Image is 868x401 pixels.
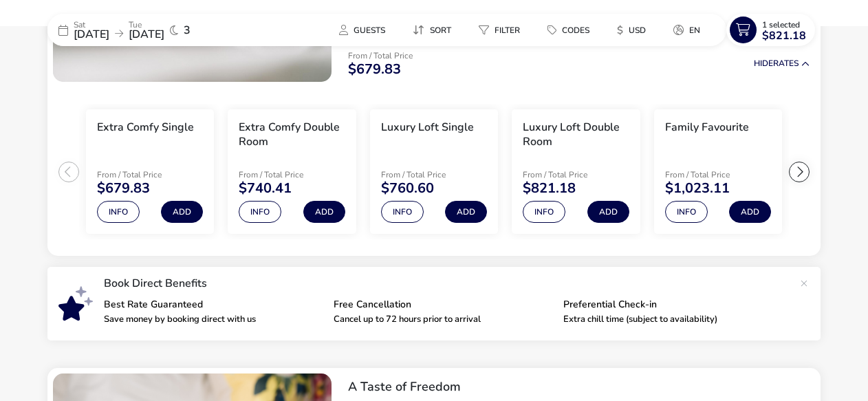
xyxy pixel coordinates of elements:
[402,20,468,40] naf-pibe-menu-bar-item: Sort
[221,104,362,240] swiper-slide: 2 / 7
[726,14,821,46] naf-pibe-menu-bar-item: 1 Selected$821.18
[104,315,323,324] p: Save money by booking direct with us
[79,104,221,240] swiper-slide: 1 / 7
[495,25,520,36] span: Filter
[328,20,402,40] naf-pibe-menu-bar-item: Guests
[665,182,730,195] span: $1,023.11
[239,201,281,223] button: Info
[754,58,773,69] span: Hide
[729,201,771,223] button: Add
[606,20,662,40] naf-pibe-menu-bar-item: $USD
[617,23,623,37] i: $
[726,14,815,46] button: 1 Selected$821.18
[523,171,629,179] p: From / Total Price
[665,171,771,179] p: From / Total Price
[562,25,589,36] span: Codes
[348,379,810,395] h2: A Taste of Freedom
[402,20,462,40] button: Sort
[381,120,474,135] h3: Luxury Loft Single
[629,25,646,36] span: USD
[97,201,140,223] button: Info
[348,63,401,76] span: $679.83
[662,20,717,40] naf-pibe-menu-bar-item: en
[104,300,323,310] p: Best Rate Guaranteed
[587,201,629,223] button: Add
[468,20,536,40] naf-pibe-menu-bar-item: Filter
[468,20,531,40] button: Filter
[647,104,789,240] swiper-slide: 5 / 7
[662,20,711,40] button: en
[97,120,194,135] h3: Extra Comfy Single
[536,20,606,40] naf-pibe-menu-bar-item: Codes
[563,315,782,324] p: Extra chill time (subject to availability)
[523,182,576,195] span: $821.18
[104,278,793,289] p: Book Direct Benefits
[239,182,292,195] span: $740.41
[97,171,203,179] p: From / Total Price
[239,171,345,179] p: From / Total Price
[762,19,800,30] span: 1 Selected
[184,25,191,36] span: 3
[381,182,434,195] span: $760.60
[97,182,150,195] span: $679.83
[505,104,647,240] swiper-slide: 4 / 7
[523,120,629,149] h3: Luxury Loft Double Room
[334,315,552,324] p: Cancel up to 72 hours prior to arrival
[354,25,385,36] span: Guests
[239,120,345,149] h3: Extra Comfy Double Room
[129,27,164,42] span: [DATE]
[606,20,657,40] button: $USD
[445,201,487,223] button: Add
[303,201,345,223] button: Add
[754,59,810,68] button: HideRates
[74,27,109,42] span: [DATE]
[665,120,749,135] h3: Family Favourite
[348,52,413,60] p: From / Total Price
[363,104,505,240] swiper-slide: 3 / 7
[762,30,806,41] span: $821.18
[523,201,565,223] button: Info
[328,20,396,40] button: Guests
[665,201,708,223] button: Info
[430,25,451,36] span: Sort
[74,21,109,29] p: Sat
[563,300,782,310] p: Preferential Check-in
[47,14,254,46] div: Sat[DATE]Tue[DATE]3
[689,25,700,36] span: en
[334,300,552,310] p: Free Cancellation
[129,21,164,29] p: Tue
[161,201,203,223] button: Add
[381,171,487,179] p: From / Total Price
[536,20,600,40] button: Codes
[381,201,424,223] button: Info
